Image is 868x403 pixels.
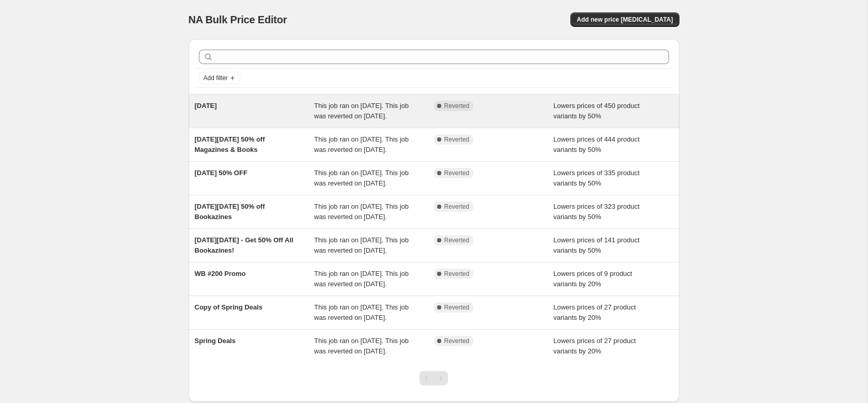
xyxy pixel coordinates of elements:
span: [DATE] [195,102,217,110]
span: This job ran on [DATE]. This job was reverted on [DATE]. [314,236,409,254]
button: Add new price [MEDICAL_DATA] [570,12,679,27]
span: Reverted [444,303,470,312]
span: Lowers prices of 27 product variants by 20% [553,337,636,355]
span: [DATE][DATE] 50% off Magazines & Books [195,135,265,153]
span: Copy of Spring Deals [195,303,262,311]
button: Add filter [199,72,240,84]
span: Lowers prices of 9 product variants by 20% [553,270,632,288]
span: Reverted [444,203,470,211]
span: Add new price [MEDICAL_DATA] [577,16,673,24]
span: Reverted [444,135,470,144]
span: This job ran on [DATE]. This job was reverted on [DATE]. [314,169,409,187]
span: This job ran on [DATE]. This job was reverted on [DATE]. [314,337,409,355]
nav: Pagination [420,371,448,385]
span: This job ran on [DATE]. This job was reverted on [DATE]. [314,303,409,321]
span: [DATE] 50% OFF [195,169,247,177]
span: Spring Deals [195,337,236,345]
span: [DATE][DATE] - Get 50% Off All Bookazines! [195,236,293,254]
span: Reverted [444,102,470,110]
span: Lowers prices of 444 product variants by 50% [553,135,640,153]
span: This job ran on [DATE]. This job was reverted on [DATE]. [314,203,409,221]
span: This job ran on [DATE]. This job was reverted on [DATE]. [314,270,409,288]
span: This job ran on [DATE]. This job was reverted on [DATE]. [314,135,409,153]
span: Add filter [204,74,228,82]
span: [DATE][DATE] 50% off Bookazines [195,203,265,221]
span: Lowers prices of 27 product variants by 20% [553,303,636,321]
span: Reverted [444,337,470,345]
span: Reverted [444,169,470,177]
span: WB #200 Promo [195,270,246,277]
span: Lowers prices of 335 product variants by 50% [553,169,640,187]
span: Reverted [444,236,470,244]
span: Lowers prices of 450 product variants by 50% [553,102,640,120]
span: Lowers prices of 141 product variants by 50% [553,236,640,254]
span: This job ran on [DATE]. This job was reverted on [DATE]. [314,102,409,120]
span: NA Bulk Price Editor [189,14,287,25]
span: Lowers prices of 323 product variants by 50% [553,203,640,221]
span: Reverted [444,270,470,278]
